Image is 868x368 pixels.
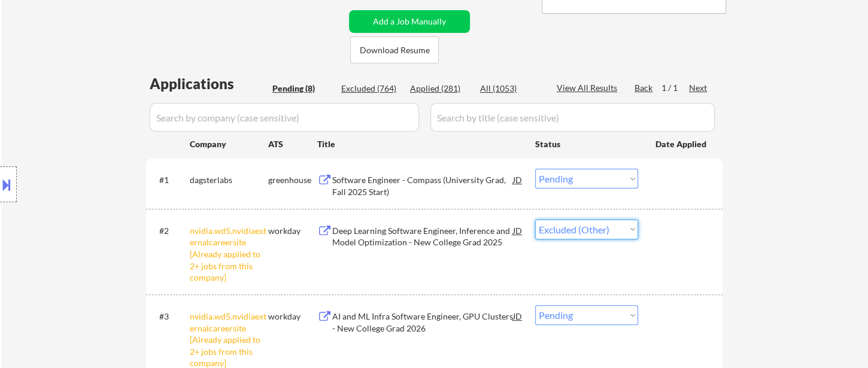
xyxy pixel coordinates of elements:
div: Status [535,133,638,154]
div: Software Engineer - Compass (University Grad, Fall 2025 Start) [332,174,513,197]
div: ATS [268,138,317,150]
input: Search by company (case sensitive) [150,103,419,132]
div: AI and ML Infra Software Engineer, GPU Clusters - New College Grad 2026 [332,311,513,334]
div: dagsterlabs [190,174,268,186]
div: Next [689,82,708,94]
div: nvidia.wd5.nvidiaexternalcareersite [Already applied to 2+ jobs from this company] [190,225,268,284]
div: workday [268,225,317,237]
div: Deep Learning Software Engineer, Inference and Model Optimization - New College Grad 2025 [332,225,513,248]
div: JD [512,305,524,327]
div: Company [190,138,268,150]
div: 1 / 1 [661,82,689,94]
button: Download Resume [350,37,439,63]
div: Title [317,138,524,150]
div: greenhouse [268,174,317,186]
div: Pending (8) [272,83,332,95]
div: JD [512,169,524,190]
div: Excluded (764) [341,83,401,95]
div: Applied (281) [410,83,470,95]
div: Date Applied [655,138,708,150]
div: workday [268,311,317,323]
div: #3 [159,311,180,323]
div: JD [512,220,524,241]
button: Add a Job Manually [349,10,470,33]
div: All (1053) [480,83,540,95]
div: View All Results [557,82,621,94]
input: Search by title (case sensitive) [430,103,715,132]
div: Back [635,82,654,94]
